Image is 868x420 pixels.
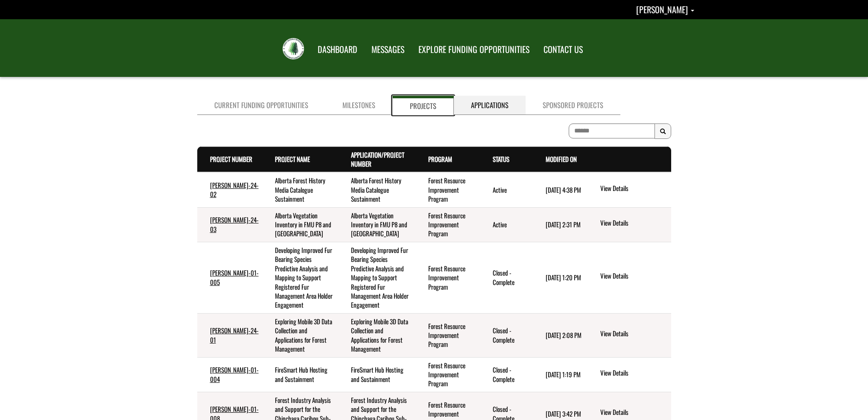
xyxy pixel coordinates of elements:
[262,207,339,242] td: Alberta Vegetation Inventory in FMU P8 and Chinchaga Wildland Provincial Park
[415,242,480,313] td: Forest Resource Improvement Program
[636,3,688,16] span: [PERSON_NAME]
[338,242,415,313] td: Developing Improved Fur Bearing Species Predictive Analysis and Mapping to Support Registered Fur...
[546,185,581,194] time: [DATE] 4:38 PM
[197,207,262,242] td: FRIP-SILVA-24-03
[210,215,259,233] a: [PERSON_NAME]-24-03
[600,368,667,379] a: View details
[480,357,533,392] td: Closed - Complete
[262,242,339,313] td: Developing Improved Fur Bearing Species Predictive Analysis and Mapping to Support Registered Fur...
[600,184,667,194] a: View details
[415,172,480,207] td: Forest Resource Improvement Program
[546,154,577,164] a: Modified On
[415,357,480,392] td: Forest Resource Improvement Program
[311,39,364,60] a: DASHBOARD
[262,313,339,357] td: Exploring Mobile 3D Data Collection and Applications for Forest Management
[480,313,533,357] td: Closed - Complete
[338,207,415,242] td: Alberta Vegetation Inventory in FMU P8 and Chinchaga Wildland Provincial Park
[655,123,671,139] button: Search Results
[480,172,533,207] td: Active
[533,172,587,207] td: 6/6/2025 4:38 PM
[210,268,259,286] a: [PERSON_NAME]-01-005
[586,147,671,172] th: Actions
[310,36,589,60] nav: Main Navigation
[262,172,339,207] td: Alberta Forest History Media Catalogue Sustainment
[415,207,480,242] td: Forest Resource Improvement Program
[526,96,620,115] a: Sponsored Projects
[262,357,339,392] td: FireSmart Hub Hosting and Sustainment
[197,172,262,207] td: FRIP-SILVA-24-02
[600,408,667,418] a: View details
[210,365,259,383] a: [PERSON_NAME]-01-004
[586,357,671,392] td: action menu
[546,220,581,229] time: [DATE] 2:31 PM
[480,242,533,313] td: Closed - Complete
[586,172,671,207] td: action menu
[197,96,325,115] a: Current Funding Opportunities
[197,357,262,392] td: FRIP-SILVA-01-004
[533,242,587,313] td: 5/14/2025 1:20 PM
[275,154,310,164] a: Project Name
[338,313,415,357] td: Exploring Mobile 3D Data Collection and Applications for Forest Management
[365,39,411,60] a: MESSAGES
[325,96,392,115] a: Milestones
[569,123,655,138] input: To search on partial text, use the asterisk (*) wildcard character.
[415,313,480,357] td: Forest Resource Improvement Program
[600,271,667,282] a: View details
[546,273,581,282] time: [DATE] 1:20 PM
[197,242,262,313] td: FRIP-SILVA-01-005
[586,313,671,357] td: action menu
[636,3,694,16] a: Darcy Dechene
[533,207,587,242] td: 7/14/2025 2:31 PM
[533,313,587,357] td: 1/29/2025 2:08 PM
[533,357,587,392] td: 5/14/2025 1:19 PM
[546,409,581,418] time: [DATE] 3:42 PM
[392,96,454,115] a: Projects
[493,154,509,164] a: Status
[351,150,404,168] a: Application/Project Number
[537,39,589,60] a: CONTACT US
[454,96,526,115] a: Applications
[338,357,415,392] td: FireSmart Hub Hosting and Sustainment
[283,38,304,59] img: FRIAA Submissions Portal
[210,326,259,344] a: [PERSON_NAME]-24-01
[546,330,582,340] time: [DATE] 2:08 PM
[210,154,252,164] a: Project Number
[480,207,533,242] td: Active
[428,154,452,164] a: Program
[197,313,262,357] td: FRIP-SILVA-24-01
[600,218,667,229] a: View details
[586,207,671,242] td: action menu
[338,172,415,207] td: Alberta Forest History Media Catalogue Sustainment
[586,242,671,313] td: action menu
[412,39,536,60] a: EXPLORE FUNDING OPPORTUNITIES
[546,370,581,379] time: [DATE] 1:19 PM
[600,329,667,339] a: View details
[210,180,259,199] a: [PERSON_NAME]-24-02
